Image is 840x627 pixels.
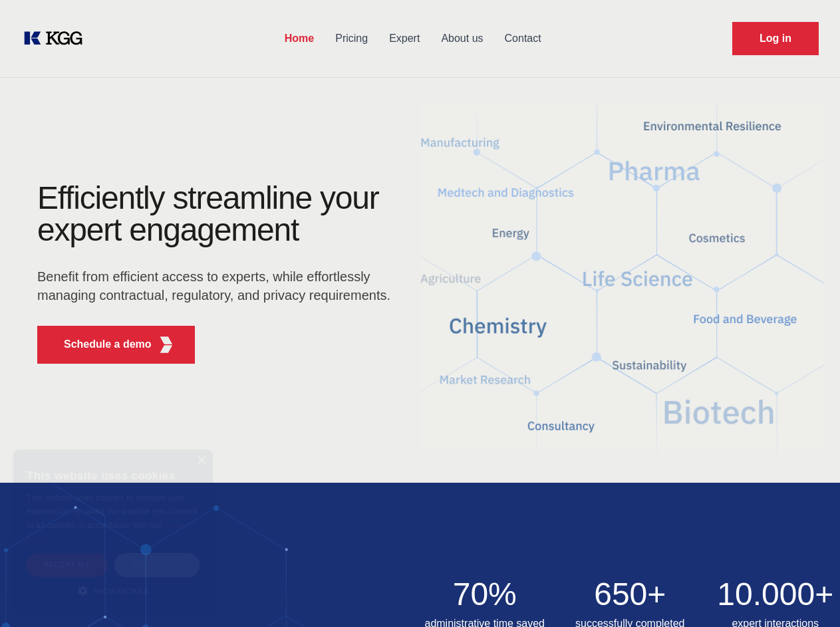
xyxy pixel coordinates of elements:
a: Contact [494,21,552,56]
div: Accept all [27,553,108,576]
a: Expert [378,21,430,56]
a: KOL Knowledge Platform: Talk to Key External Experts (KEE) [21,28,93,49]
p: Schedule a demo [64,336,152,352]
a: Home [274,21,325,56]
div: Close [196,456,206,466]
span: Show details [93,587,149,595]
img: KGG Fifth Element RED [420,86,825,469]
p: Benefit from efficient access to experts, while effortlessly managing contractual, regulatory, an... [37,267,399,305]
div: Show details [27,584,200,597]
button: Schedule a demoKGG Fifth Element RED [37,326,195,364]
div: This website uses cookies [27,459,200,491]
h2: 650+ [565,578,695,610]
h1: Efficiently streamline your expert engagement [37,182,399,246]
a: About us [430,21,493,56]
img: KGG Fifth Element RED [158,336,174,353]
a: Cookie Policy [27,521,189,543]
a: Pricing [325,21,378,56]
h2: 70% [420,578,550,610]
div: Decline all [114,553,200,576]
a: Request Demo [732,22,819,55]
span: This website uses cookies to improve user experience. By using our website you consent to all coo... [27,493,198,530]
